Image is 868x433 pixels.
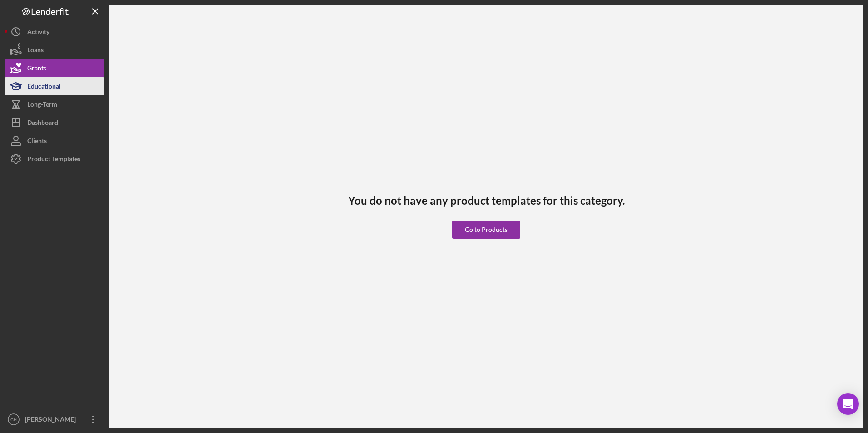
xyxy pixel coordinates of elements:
text: CH [10,417,17,422]
button: Clients [5,132,104,150]
div: Long-Term [27,95,57,116]
button: CH[PERSON_NAME] [5,410,104,428]
div: Grants [27,59,46,79]
div: Open Intercom Messenger [837,393,859,415]
button: Grants [5,59,104,77]
div: Educational [27,77,61,98]
button: Go to Products [452,221,520,239]
div: Clients [27,132,47,152]
button: Activity [5,23,104,41]
div: Go to Products [465,221,508,239]
h3: You do not have any product templates for this category. [348,194,625,207]
button: Educational [5,77,104,95]
div: Product Templates [27,150,80,170]
div: [PERSON_NAME] [23,410,82,431]
button: Product Templates [5,150,104,168]
button: Dashboard [5,113,104,132]
button: Loans [5,41,104,59]
div: Dashboard [27,113,58,134]
button: Long-Term [5,95,104,113]
a: Go to Products [452,207,520,239]
div: Loans [27,41,44,61]
div: Activity [27,23,49,43]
